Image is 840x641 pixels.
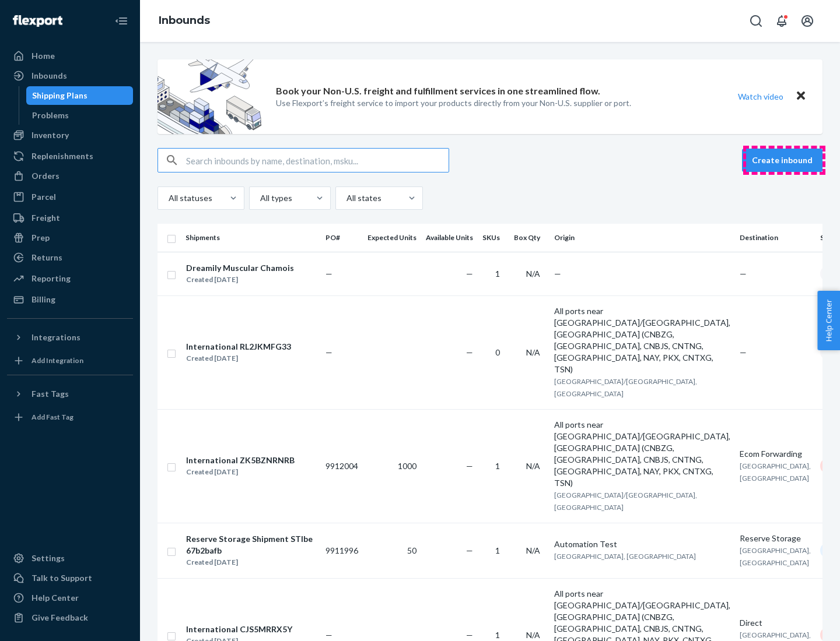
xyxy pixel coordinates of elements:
[817,291,840,350] button: Help Center
[526,545,540,555] span: N/A
[7,589,133,607] a: Help Center
[276,97,631,109] p: Use Flexport’s freight service to import your products directly from your Non-U.S. supplier or port.
[186,533,316,557] div: Reserve Storage Shipment STIbe67b2bafb
[186,455,295,466] div: International ZK5BZNRNRB
[32,90,87,101] div: Shipping Plans
[32,170,60,182] div: Orders
[740,546,811,567] span: [GEOGRAPHIC_DATA], [GEOGRAPHIC_DATA]
[554,377,697,398] span: [GEOGRAPHIC_DATA]/[GEOGRAPHIC_DATA], [GEOGRAPHIC_DATA]
[32,212,60,224] div: Freight
[7,47,133,65] a: Home
[478,224,509,252] th: SKUs
[186,353,291,364] div: Created [DATE]
[740,269,747,279] span: —
[7,549,133,568] a: Settings
[554,538,730,550] div: Automation Test
[32,50,55,62] div: Home
[509,224,549,252] th: Box Qty
[730,88,791,105] button: Watch video
[7,408,133,427] a: Add Fast Tag
[325,630,332,640] span: —
[181,224,321,252] th: Shipments
[32,252,62,263] div: Returns
[7,167,133,185] a: Orders
[32,592,79,604] div: Help Center
[321,224,363,252] th: PO#
[149,4,219,38] ol: breadcrumbs
[32,294,55,305] div: Billing
[7,66,133,85] a: Inbounds
[793,88,808,105] button: Close
[186,557,316,568] div: Created [DATE]
[7,188,133,206] a: Parcel
[13,15,62,27] img: Flexport logo
[363,224,421,252] th: Expected Units
[466,461,473,471] span: —
[7,328,133,347] button: Integrations
[495,347,500,357] span: 0
[32,572,92,584] div: Talk to Support
[325,269,332,279] span: —
[7,385,133,403] button: Fast Tags
[7,126,133,145] a: Inventory
[526,269,540,279] span: N/A
[276,84,600,98] p: Book your Non-U.S. freight and fulfillment services in one streamlined flow.
[744,9,768,33] button: Open Search Box
[554,269,561,279] span: —
[7,569,133,587] a: Talk to Support
[554,552,696,561] span: [GEOGRAPHIC_DATA], [GEOGRAPHIC_DATA]
[495,269,500,279] span: 1
[186,262,294,274] div: Dreamily Muscular Chamois
[32,191,56,203] div: Parcel
[7,209,133,227] a: Freight
[167,192,169,204] input: All statuses
[735,224,815,252] th: Destination
[32,552,65,564] div: Settings
[526,630,540,640] span: N/A
[466,545,473,555] span: —
[495,630,500,640] span: 1
[259,192,260,204] input: All types
[7,228,133,247] a: Prep
[325,347,332,357] span: —
[32,332,80,343] div: Integrations
[110,9,133,33] button: Close Navigation
[26,106,134,125] a: Problems
[740,533,811,544] div: Reserve Storage
[466,630,473,640] span: —
[770,9,793,33] button: Open notifications
[186,624,292,635] div: International CJS5MRRX5Y
[7,290,133,309] a: Billing
[321,409,363,523] td: 9912004
[32,110,69,121] div: Problems
[32,388,69,400] div: Fast Tags
[186,149,449,172] input: Search inbounds by name, destination, msku...
[32,273,71,284] div: Reporting
[32,70,67,82] div: Inbounds
[32,129,69,141] div: Inventory
[186,466,295,478] div: Created [DATE]
[7,608,133,627] button: Give Feedback
[495,461,500,471] span: 1
[7,248,133,267] a: Returns
[345,192,346,204] input: All states
[421,224,478,252] th: Available Units
[398,461,416,471] span: 1000
[407,545,416,555] span: 50
[32,412,73,422] div: Add Fast Tag
[526,461,540,471] span: N/A
[796,9,819,33] button: Open account menu
[740,347,747,357] span: —
[554,305,730,375] div: All ports near [GEOGRAPHIC_DATA]/[GEOGRAPHIC_DATA], [GEOGRAPHIC_DATA] (CNBZG, [GEOGRAPHIC_DATA], ...
[32,355,83,365] div: Add Integration
[554,419,730,489] div: All ports near [GEOGRAPHIC_DATA]/[GEOGRAPHIC_DATA], [GEOGRAPHIC_DATA] (CNBZG, [GEOGRAPHIC_DATA], ...
[159,14,210,27] a: Inbounds
[32,232,50,244] div: Prep
[186,274,294,286] div: Created [DATE]
[186,341,291,353] div: International RL2JKMFG33
[26,86,134,105] a: Shipping Plans
[466,347,473,357] span: —
[740,617,811,629] div: Direct
[554,491,697,512] span: [GEOGRAPHIC_DATA]/[GEOGRAPHIC_DATA], [GEOGRAPHIC_DATA]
